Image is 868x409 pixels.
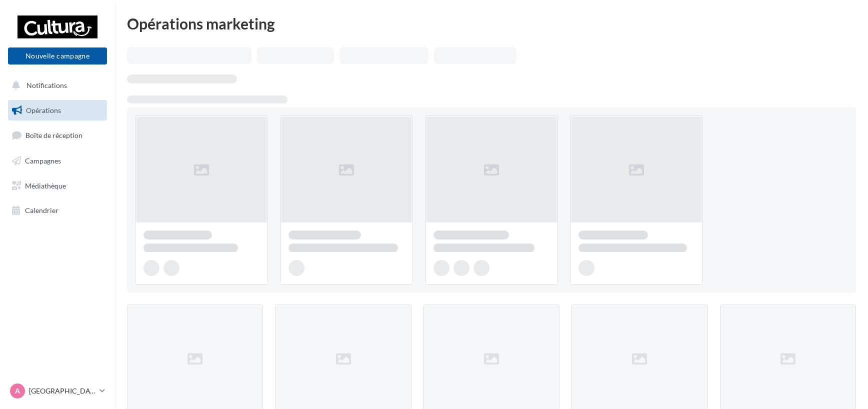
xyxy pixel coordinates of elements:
a: Campagnes [6,150,109,171]
span: Campagnes [25,156,61,165]
div: Opérations marketing [127,16,856,31]
a: Opérations [6,100,109,121]
span: Calendrier [25,206,58,214]
p: [GEOGRAPHIC_DATA] [29,386,95,396]
span: Opérations [26,106,61,114]
span: Médiathèque [25,181,66,189]
a: Boîte de réception [6,124,109,146]
span: A [15,386,20,396]
a: Calendrier [6,200,109,221]
span: Notifications [26,81,67,89]
a: Médiathèque [6,175,109,196]
button: Nouvelle campagne [8,47,107,64]
span: Boîte de réception [25,131,82,139]
button: Notifications [6,75,105,96]
a: A [GEOGRAPHIC_DATA] [8,381,107,400]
